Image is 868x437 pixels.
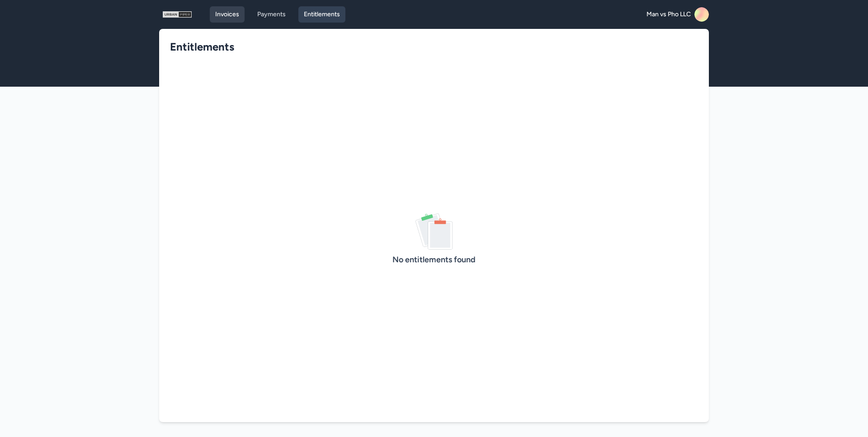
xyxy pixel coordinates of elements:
[392,253,476,266] p: No entitlements found
[252,6,291,23] a: Payments
[163,7,192,22] img: logo_1748346526.png
[646,10,691,19] span: Man vs Pho LLC
[210,6,245,23] a: Invoices
[646,7,709,22] a: Man vs Pho LLC
[298,6,345,23] a: Entitlements
[170,40,691,54] h1: Entitlements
